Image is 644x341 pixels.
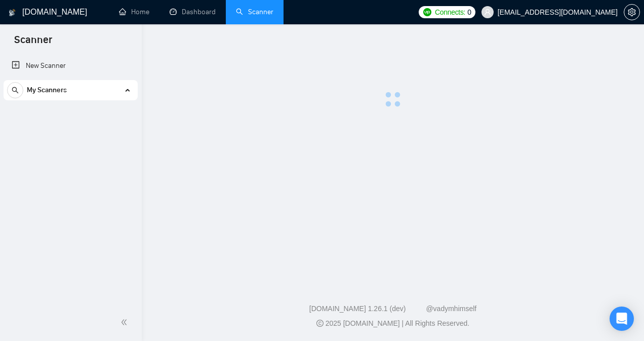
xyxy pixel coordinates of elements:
span: setting [624,8,639,16]
div: 2025 [DOMAIN_NAME] | All Rights Reserved. [150,318,636,329]
a: homeHome [119,8,149,16]
button: search [7,82,23,98]
span: copyright [316,320,324,327]
span: Connects: [435,7,465,18]
div: Open Intercom Messenger [610,307,634,331]
a: [DOMAIN_NAME] 1.26.1 (dev) [309,305,406,313]
li: New Scanner [4,56,138,76]
button: setting [624,4,640,20]
span: search [8,87,23,94]
a: dashboardDashboard [170,8,216,16]
a: @vadymhimself [426,305,476,313]
a: New Scanner [12,56,130,76]
span: double-left [120,317,131,327]
li: My Scanners [4,80,138,104]
span: 0 [467,7,471,18]
a: searchScanner [236,8,273,16]
img: logo [9,5,16,21]
a: setting [624,8,640,16]
span: user [484,9,491,16]
span: My Scanners [27,80,67,100]
span: Scanner [6,32,60,54]
img: upwork-logo.png [423,8,431,16]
